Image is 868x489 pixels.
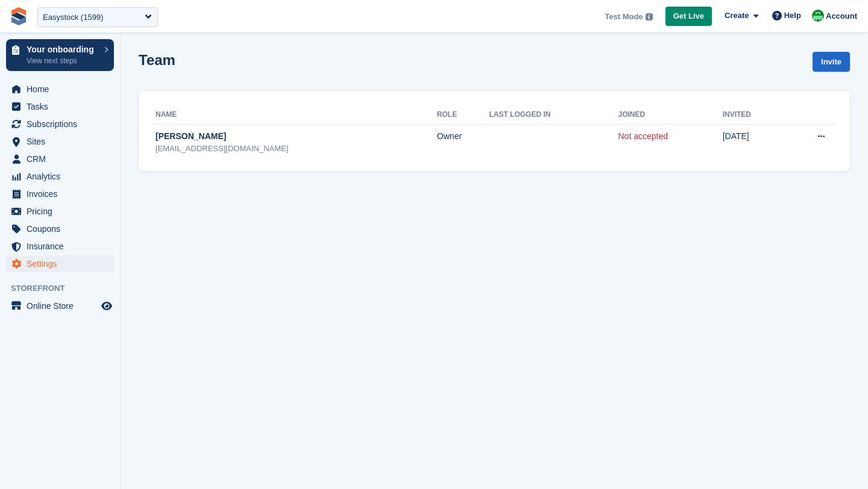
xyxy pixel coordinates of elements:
a: menu [6,98,114,115]
a: menu [6,151,114,167]
a: menu [6,133,114,150]
h1: Team [139,52,175,68]
th: Joined [618,105,723,125]
a: menu [6,203,114,220]
span: Help [784,10,801,22]
span: Subscriptions [27,116,99,132]
td: Owner [437,124,489,161]
a: Get Live [665,7,712,26]
td: [DATE] [723,124,782,161]
span: Create [725,10,749,22]
a: Preview store [99,299,114,313]
a: menu [6,168,114,185]
a: Not accepted [618,131,668,141]
span: Storefront [11,282,120,294]
a: menu [6,81,114,98]
th: Invited [723,105,782,125]
a: menu [6,297,114,314]
div: Easystock (1599) [43,11,103,23]
span: Pricing [27,203,99,220]
img: Laura Carlisle [812,10,824,22]
span: Home [27,81,99,98]
p: Your onboarding [27,45,98,54]
div: [EMAIL_ADDRESS][DOMAIN_NAME] [156,143,437,155]
a: menu [6,238,114,255]
img: stora-icon-8386f47178a22dfd0bd8f6a31ec36ba5ce8667c1dd55bd0f319d3a0aa187defe.svg [10,7,28,25]
span: CRM [27,151,99,167]
span: Analytics [27,168,99,185]
span: Tasks [27,98,99,115]
div: [PERSON_NAME] [156,130,437,143]
span: Account [826,10,857,22]
a: Your onboarding View next steps [6,39,114,71]
span: Online Store [27,297,99,314]
a: menu [6,220,114,237]
th: Last logged in [489,105,618,125]
span: Invoices [27,185,99,202]
th: Role [437,105,489,125]
a: menu [6,185,114,202]
span: Sites [27,133,99,150]
p: View next steps [27,55,98,66]
span: Insurance [27,238,99,255]
a: menu [6,255,114,272]
a: Invite [813,52,850,72]
th: Name [153,105,437,125]
span: Get Live [673,10,704,22]
span: Coupons [27,220,99,237]
span: Test Mode [605,11,643,23]
span: Settings [27,255,99,272]
a: menu [6,116,114,132]
img: icon-info-grey-7440780725fd019a000dd9b08b2336e03edf1995a4989e88bcd33f0948082b44.svg [646,13,653,20]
